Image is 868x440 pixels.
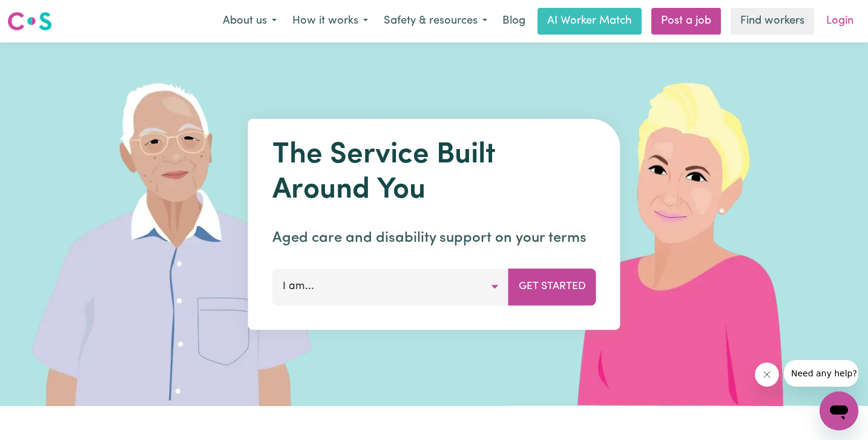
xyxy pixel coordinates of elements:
[215,8,284,34] button: About us
[820,392,858,430] iframe: Button to launch messaging window
[651,8,721,35] a: Post a job
[784,360,858,387] iframe: Message from company
[7,10,52,32] img: Careseekers logo
[538,8,642,35] a: AI Worker Match
[272,138,596,208] h1: The Service Built Around You
[284,8,376,34] button: How it works
[508,268,596,305] button: Get Started
[731,8,814,35] a: Find workers
[376,8,495,34] button: Safety & resources
[495,8,533,35] a: Blog
[272,268,509,305] button: I am...
[819,8,861,35] a: Login
[272,227,596,249] p: Aged care and disability support on your terms
[755,362,779,387] iframe: Close message
[7,7,52,35] a: Careseekers logo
